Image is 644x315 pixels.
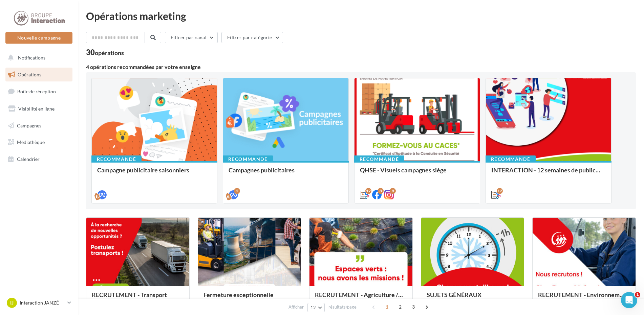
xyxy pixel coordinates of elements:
div: RECRUTEMENT - Environnement [538,291,630,305]
span: 1 [635,292,640,297]
a: Campagnes [4,119,74,133]
button: Nouvelle campagne [5,32,72,44]
span: Campagnes [17,122,41,128]
span: 1 [382,301,392,312]
div: Recommandé [91,155,142,163]
a: Visibilité en ligne [4,102,74,116]
div: RECRUTEMENT - Agriculture / Espaces verts [315,291,407,305]
span: Médiathèque [17,139,45,145]
div: 8 [390,188,396,194]
div: 2 [234,188,240,194]
div: Recommandé [223,155,273,163]
div: Recommandé [354,155,404,163]
span: IJ [10,299,14,306]
button: Notifications [4,51,71,65]
div: Recommandé [486,155,536,163]
span: Opérations [18,72,41,77]
span: 3 [408,301,419,312]
a: Médiathèque [4,135,74,149]
div: SUJETS GÉNÉRAUX [427,291,519,305]
div: Campagnes publicitaires [229,167,343,180]
a: Boîte de réception [4,84,74,99]
div: INTERACTION - 12 semaines de publication [491,167,606,180]
button: Filtrer par canal [165,32,218,43]
div: Campagne publicitaire saisonniers [97,167,212,180]
div: opérations [95,50,124,56]
div: 12 [497,188,503,194]
div: 4 opérations recommandées par votre enseigne [86,64,636,70]
span: 2 [395,301,406,312]
div: Opérations marketing [86,11,636,21]
div: 8 [378,188,384,194]
p: Interaction JANZÉ [20,299,65,306]
span: Visibilité en ligne [18,106,55,112]
span: Notifications [18,55,45,60]
div: RECRUTEMENT - Transport [92,291,184,305]
a: Calendrier [4,152,74,166]
a: Opérations [4,68,74,82]
span: Boîte de réception [17,89,56,94]
div: 12 [365,188,371,194]
span: résultats/page [328,304,357,310]
iframe: Intercom live chat [621,292,637,308]
span: Calendrier [17,156,40,162]
div: Fermeture exceptionnelle [203,291,296,305]
span: 12 [310,305,316,310]
button: Filtrer par catégorie [221,32,283,43]
button: 12 [307,303,325,312]
div: 30 [86,49,124,56]
a: IJ Interaction JANZÉ [5,296,72,309]
div: QHSE - Visuels campagnes siège [360,167,474,180]
span: Afficher [288,304,304,310]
